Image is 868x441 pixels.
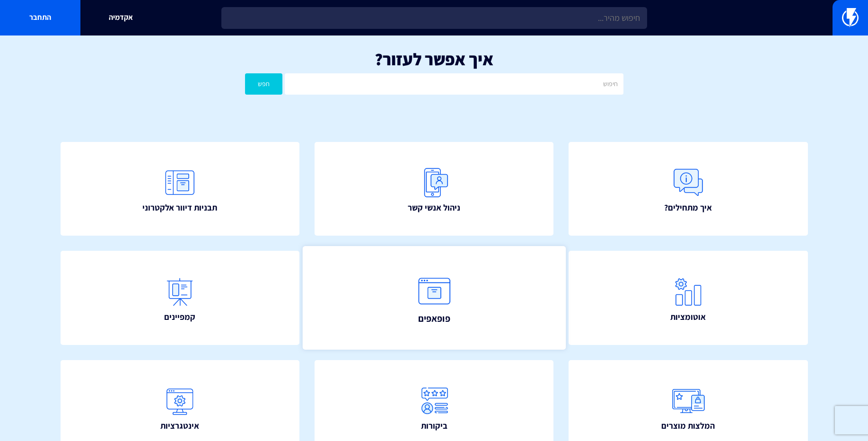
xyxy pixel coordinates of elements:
span: איך מתחילים? [664,202,712,214]
span: אינטגרציות [160,420,199,432]
a: ניהול אנשי קשר [315,142,554,236]
a: פופאפים [302,246,565,350]
span: ביקורות [421,420,447,432]
span: פופאפים [418,312,450,325]
button: חפש [245,73,283,95]
input: חיפוש [285,73,623,95]
a: תבניות דיוור אלקטרוני [61,142,300,236]
span: אוטומציות [670,311,706,323]
span: המלצות מוצרים [661,420,715,432]
a: איך מתחילים? [569,142,808,236]
h1: איך אפשר לעזור? [14,50,854,69]
a: אוטומציות [569,251,808,345]
a: קמפיינים [61,251,300,345]
input: חיפוש מהיר... [221,7,647,29]
span: קמפיינים [164,311,195,323]
span: תבניות דיוור אלקטרוני [142,202,217,214]
span: ניהול אנשי קשר [408,202,460,214]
